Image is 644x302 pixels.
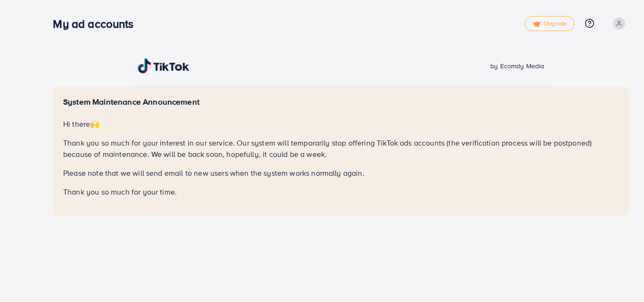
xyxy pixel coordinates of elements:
[533,21,541,27] img: tick
[525,16,575,31] a: tickUpgrade
[63,167,619,179] p: Please note that we will send email to new users when the system works normally again.
[63,137,619,160] p: Thank you so much for your interest in our service. Our system will temporarily stop offering Tik...
[490,61,544,71] span: by Ecomdy Media
[63,118,619,130] p: Hi there
[63,97,619,107] h5: System Maintenance Announcement
[533,20,567,27] span: Upgrade
[138,58,190,73] img: TikTok
[53,17,141,31] h3: My ad accounts
[90,119,99,129] span: 🙌
[63,186,619,197] p: Thank you so much for your time.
